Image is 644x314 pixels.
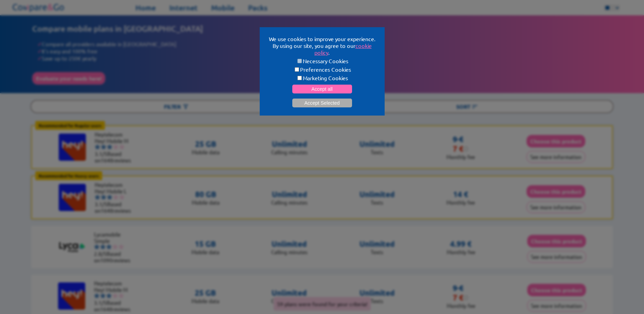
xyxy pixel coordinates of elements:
button: Accept all [292,85,352,93]
p: We use cookies to improve your experience. By using our site, you agree to our . [268,35,376,56]
input: Preferences Cookies [295,67,299,72]
label: Necessary Cookies [268,57,376,64]
input: Marketing Cookies [297,76,302,80]
label: Marketing Cookies [268,74,376,81]
input: Necessary Cookies [297,59,302,63]
a: cookie policy [314,42,372,56]
label: Preferences Cookies [268,66,376,73]
button: Accept Selected [292,99,352,107]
